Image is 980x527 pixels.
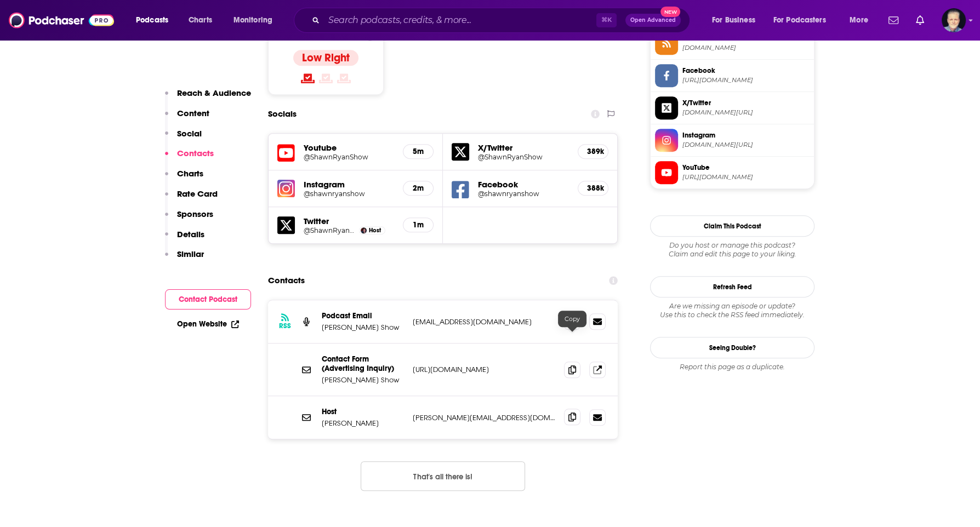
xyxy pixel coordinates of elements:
a: Open Website [177,319,239,329]
div: Report this page as a duplicate. [650,363,814,371]
a: YouTube[URL][DOMAIN_NAME] [655,161,810,184]
img: User Profile [942,8,966,32]
button: open menu [842,12,882,29]
span: X/Twitter [682,98,810,108]
p: Details [177,229,204,239]
span: Facebook [682,66,810,76]
div: Are we missing an episode or update? Use this to check the RSS feed immediately. [650,302,814,319]
button: Contact Podcast [165,289,251,310]
a: Seeing Double? [650,337,814,358]
a: Instagram[DOMAIN_NAME][URL] [655,129,810,152]
a: X/Twitter[DOMAIN_NAME][URL] [655,96,810,119]
button: Contacts [165,148,214,168]
h2: Socials [268,104,297,124]
p: Contacts [177,148,214,158]
span: Charts [189,13,212,28]
span: twitter.com/ShawnRyanShow [682,108,810,117]
span: New [660,7,680,17]
a: @ShawnRyanShow [304,153,394,161]
input: Search podcasts, credits, & more... [324,12,596,29]
button: open menu [128,12,183,29]
div: Copy [558,311,586,327]
img: Podchaser - Follow, Share and Rate Podcasts [9,10,114,31]
button: Show profile menu [942,8,966,32]
h5: 5m [412,147,424,156]
p: [PERSON_NAME] Show [322,323,404,332]
a: Show notifications dropdown [884,11,903,30]
div: Search podcasts, credits, & more... [304,8,700,33]
button: Social [165,128,202,148]
h5: Facebook [478,179,569,190]
span: Open Advanced [630,18,676,23]
button: Sponsors [165,209,213,229]
p: Host [322,407,404,416]
div: Claim and edit this page to your liking. [650,241,814,259]
p: Contact Form (Advertising Inquiry) [322,354,404,373]
span: YouTube [682,163,810,173]
p: [PERSON_NAME][EMAIL_ADDRESS][DOMAIN_NAME] [413,413,555,422]
span: Instagram [682,130,810,140]
button: Charts [165,168,203,188]
p: Reach & Audience [177,88,251,98]
h5: X/Twitter [478,142,569,153]
button: Content [165,108,209,128]
button: Rate Card [165,188,218,209]
h5: 1m [412,220,424,230]
a: @ShawnRyanShow [478,153,569,161]
p: Similar [177,249,204,259]
span: Monitoring [233,13,272,28]
span: https://www.youtube.com/@ShawnRyanShow [682,173,810,181]
span: https://www.facebook.com/shawnryanshow [682,76,810,84]
button: Claim This Podcast [650,215,814,237]
p: [EMAIL_ADDRESS][DOMAIN_NAME] [413,317,555,326]
p: Social [177,128,202,139]
a: Show notifications dropdown [911,11,928,30]
button: open menu [704,12,769,29]
span: Host [369,227,381,234]
a: Charts [181,12,219,29]
h2: Contacts [268,270,305,291]
p: Content [177,108,209,118]
button: Reach & Audience [165,88,251,108]
h4: Low Right [302,51,350,65]
img: iconImage [277,180,295,197]
span: instagram.com/shawnryanshow [682,141,810,149]
button: Details [165,229,204,249]
img: Shawn Ryan [361,227,367,233]
p: [PERSON_NAME] [322,419,404,428]
button: Open AdvancedNew [625,14,681,27]
button: open menu [766,12,842,29]
button: open menu [226,12,287,29]
a: @shawnryanshow [304,190,394,198]
span: For Podcasters [773,13,826,28]
button: Refresh Feed [650,276,814,297]
p: Rate Card [177,188,218,199]
h5: 2m [412,184,424,193]
button: Nothing here. [361,461,525,491]
h5: Twitter [304,216,394,226]
span: ⌘ K [596,13,617,27]
a: RSS Feed[DOMAIN_NAME] [655,32,810,55]
h3: RSS [279,322,291,330]
p: Charts [177,168,203,179]
p: [URL][DOMAIN_NAME] [413,365,555,374]
span: Logged in as JonesLiterary [942,8,966,32]
span: Do you host or manage this podcast? [650,241,814,250]
span: feeds.buzzsprout.com [682,44,810,52]
p: [PERSON_NAME] Show [322,375,404,385]
a: @ShawnRyan762 [304,226,356,234]
span: For Business [712,13,755,28]
h5: 389k [587,147,599,156]
button: Similar [165,249,204,269]
span: Podcasts [136,13,168,28]
h5: Youtube [304,142,394,153]
h5: Instagram [304,179,394,190]
a: @shawnryanshow [478,190,569,198]
p: Podcast Email [322,311,404,320]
